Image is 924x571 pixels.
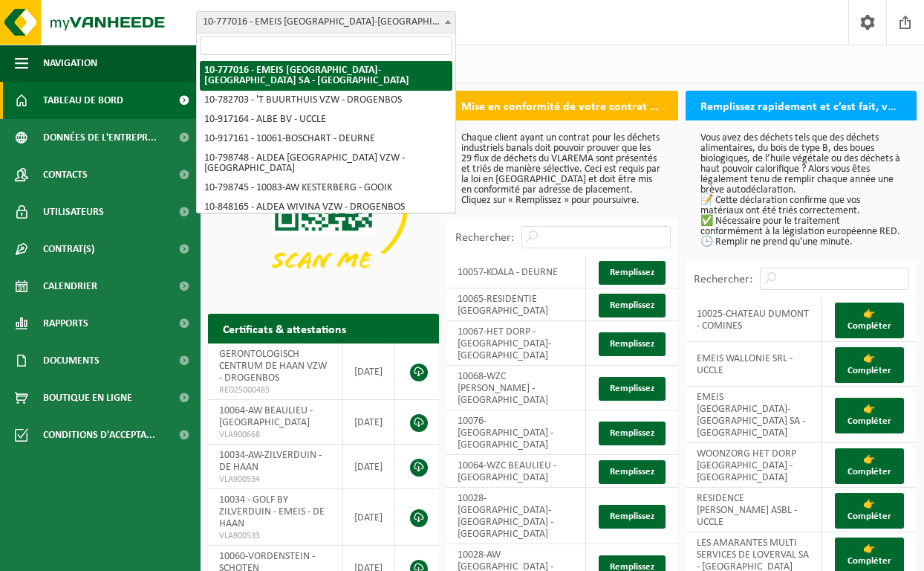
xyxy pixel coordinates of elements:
td: [DATE] [343,445,395,489]
td: EMEIS WALLONIE SRL - UCCLE [686,342,822,387]
span: Utilisateurs [43,193,104,230]
td: WOONZORG HET DORP [GEOGRAPHIC_DATA] - [GEOGRAPHIC_DATA] [686,443,822,488]
span: Rapports [43,305,88,342]
span: Navigation [43,45,97,82]
li: 10-848165 - ALDEA WIVINA VZW - DROGENBOS [200,198,452,217]
td: 10025-CHATEAU DUMONT - COMINES [686,297,822,342]
span: 10-777016 - EMEIS BELGIUM-LUXEMBOURG SA - UCCLE [196,11,456,33]
a: Remplissez [599,460,666,484]
span: GERONTOLOGISCH CENTRUM DE HAAN VZW - DROGENBOS [219,349,327,384]
td: RESIDENCE [PERSON_NAME] ASBL - UCCLE [686,488,822,532]
label: Rechercher: [694,274,752,285]
h2: Certificats & attestations [208,314,361,343]
a: 👉 Compléter [835,347,904,383]
span: VLA900533 [219,530,331,542]
a: Remplissez [599,505,666,529]
td: [DATE] [343,400,395,445]
td: 10028-[GEOGRAPHIC_DATA]- [GEOGRAPHIC_DATA] - [GEOGRAPHIC_DATA] [446,488,585,544]
td: [DATE] [343,489,395,546]
a: 👉 Compléter [835,493,904,529]
a: Remplissez [599,332,666,356]
li: 10-917161 - 10061-BOSCHART - DEURNE [200,129,452,149]
span: 10034 - GOLF BY ZILVERDUIN - EMEIS - DE HAAN [219,494,325,529]
td: 10064-WZC BEAULIEU - [GEOGRAPHIC_DATA] [446,455,585,488]
span: Contacts [43,156,88,193]
li: 10-798748 - ALDEA [GEOGRAPHIC_DATA] VZW - [GEOGRAPHIC_DATA] [200,149,452,178]
a: Remplissez [599,377,666,401]
a: Remplissez [599,261,666,285]
span: RED25000485 [219,384,331,396]
a: 👉 Compléter [835,303,904,338]
li: 10-798745 - 10083-AW KESTERBERG - GOOIK [200,178,452,198]
td: EMEIS [GEOGRAPHIC_DATA]-[GEOGRAPHIC_DATA] SA - [GEOGRAPHIC_DATA] [686,387,822,443]
span: Boutique en ligne [43,379,132,416]
span: Données de l'entrepr... [43,119,157,156]
span: 10-777016 - EMEIS BELGIUM-LUXEMBOURG SA - UCCLE [197,12,455,33]
span: Tableau de bord [43,82,123,119]
td: 10067-HET DORP - [GEOGRAPHIC_DATA]-[GEOGRAPHIC_DATA] [446,321,585,366]
h2: Mise en conformité de votre contrat Vlarema [446,91,677,120]
a: 👉 Compléter [835,398,904,433]
span: VLA900668 [219,429,331,441]
span: 10064-AW BEAULIEU - [GEOGRAPHIC_DATA] [219,405,313,428]
li: 10-917164 - ALBE BV - UCCLE [200,110,452,129]
td: 10057-KOALA - DEURNE [446,256,585,288]
a: Remplissez [599,422,666,445]
label: Rechercher: [455,232,514,244]
span: VLA900534 [219,474,331,485]
td: 10076-[GEOGRAPHIC_DATA] - [GEOGRAPHIC_DATA] [446,410,585,455]
span: Contrat(s) [43,230,94,268]
h2: Remplissez rapidement et c’est fait, votre déclaration RED pour 2025 [686,91,917,120]
td: [DATE] [343,343,395,400]
p: Chaque client ayant un contrat pour les déchets industriels banals doit pouvoir prouver que les 2... [461,133,663,206]
span: Documents [43,342,100,379]
span: Conditions d'accepta... [43,416,155,454]
a: Remplissez [599,294,666,317]
a: 👉 Compléter [835,448,904,484]
span: Calendrier [43,268,97,305]
td: 10068-WZC [PERSON_NAME] - [GEOGRAPHIC_DATA] [446,366,585,410]
span: 10034-AW-ZILVERDUIN - DE HAAN [219,450,322,473]
td: 10065-RESIDENTIE [GEOGRAPHIC_DATA] [446,288,585,321]
p: Vous avez des déchets tels que des déchets alimentaires, du bois de type B, des boues biologiques... [700,133,902,248]
li: 10-777016 - EMEIS [GEOGRAPHIC_DATA]-[GEOGRAPHIC_DATA] SA - [GEOGRAPHIC_DATA] [200,61,452,91]
li: 10-782703 - 'T BUURTHUIS VZW - DROGENBOS [200,91,452,110]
